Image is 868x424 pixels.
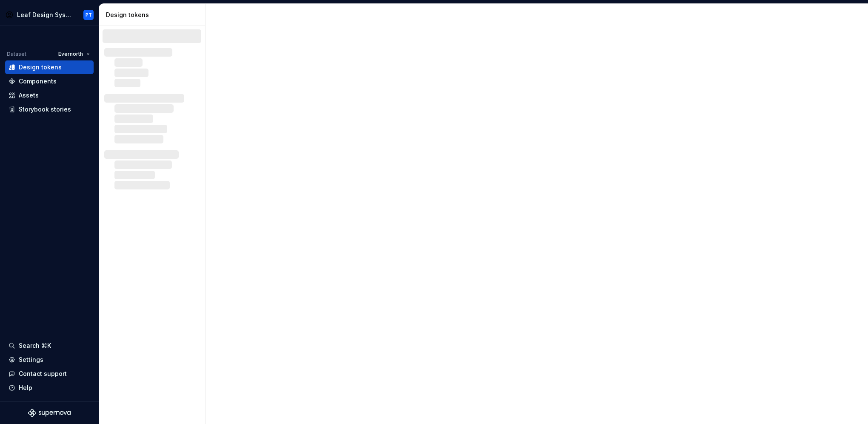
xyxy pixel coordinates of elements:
div: Leaf Design System [17,11,71,19]
div: Components [19,77,57,86]
div: PT [86,11,92,18]
svg: Supernova Logo [28,409,71,417]
a: Components [5,74,94,88]
button: Search ⌘K [5,339,94,352]
a: Storybook stories [5,103,94,116]
div: Design tokens [106,11,202,19]
div: Dataset [7,51,26,57]
div: Search ⌘K [19,341,51,350]
div: Contact support [19,370,67,378]
button: Leaf Design SystemPT [2,6,97,24]
button: Help [5,381,94,395]
div: Settings [19,355,43,364]
button: Evernorth [54,48,94,60]
div: Help [19,384,32,392]
a: Settings [5,353,94,367]
button: Contact support [5,367,94,381]
div: Assets [19,91,39,100]
span: Evernorth [58,51,83,57]
a: Assets [5,89,94,102]
a: Design tokens [5,60,94,74]
div: Storybook stories [19,105,71,114]
div: Design tokens [19,63,62,72]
